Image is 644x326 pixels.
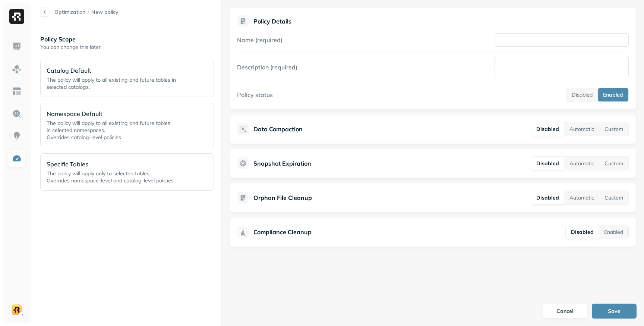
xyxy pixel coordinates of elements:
span: The policy will apply to all existing and future tables [47,120,170,126]
button: Automatic [564,157,599,170]
button: Custom [599,191,628,204]
img: Dashboard [12,42,22,51]
button: Enabled [598,88,628,101]
p: Data Compaction [253,125,303,134]
button: Custom [599,122,628,136]
p: Specific Tables [47,160,185,169]
img: demo [12,304,22,315]
span: New policy [91,9,119,16]
p: Namespace Default [47,109,185,118]
a: Optimization [54,9,85,15]
button: Disabled [531,122,564,136]
label: Description (required) [237,63,297,71]
img: Optimization [12,154,22,163]
div: Namespace DefaultThe policy will apply to all existing and future tablesin selected namespaces.Ov... [40,103,214,147]
span: The policy will apply only to selected tables. [47,170,151,177]
img: Insights [12,131,22,141]
span: in selected namespaces. [47,127,105,134]
button: Cancel [543,304,587,319]
span: The policy will apply to all existing and future tables in selected catalogs. [47,76,176,90]
span: Overrides catalog-level policies [47,134,121,141]
nav: breadcrumb [54,9,119,16]
div: Specific TablesThe policy will apply only to selected tables.Overrides namespace-level and catalo... [40,153,214,191]
button: Disabled [566,88,598,101]
p: Compliance Cleanup [253,228,312,236]
span: Overrides namespace-level and catalog-level policies [47,177,174,184]
button: Custom [599,157,628,170]
p: Policy Scope [40,35,221,44]
button: Automatic [564,122,599,136]
label: Name (required) [237,36,282,44]
p: Policy Details [253,18,291,25]
button: Automatic [564,191,599,204]
p: Catalog Default [47,66,185,75]
img: Query Explorer [12,109,22,119]
p: You can change this later [40,44,221,51]
button: Disabled [531,191,564,204]
img: Asset Explorer [12,87,22,96]
p: Orphan File Cleanup [253,193,312,202]
p: / [88,9,89,16]
p: Snapshot Expiration [253,159,311,168]
button: Disabled [531,157,564,170]
img: Assets [12,64,22,74]
button: Disabled [566,225,599,239]
img: Ryft [9,9,24,24]
div: Catalog DefaultThe policy will apply to all existing and future tables in selected catalogs. [40,60,214,97]
button: Enabled [599,225,628,239]
button: Save [592,304,637,319]
label: Policy status [237,91,273,98]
